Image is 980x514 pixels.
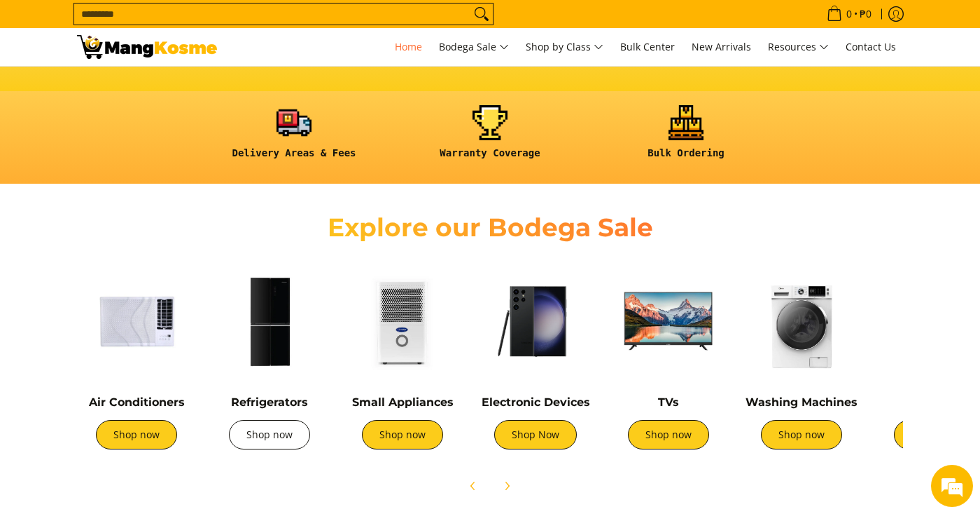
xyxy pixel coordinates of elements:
[519,28,610,66] a: Shop by Class
[844,9,854,19] span: 0
[399,105,581,170] a: <h6><strong>Warranty Coverage</strong></h6>
[620,40,675,53] span: Bulk Center
[658,395,679,409] a: TVs
[81,163,193,304] span: We're online!
[287,212,693,243] h2: Explore our Bodega Sale
[395,40,422,53] span: Home
[439,39,509,56] span: Bodega Sale
[894,420,975,449] a: Shop now
[482,395,590,409] a: Electronic Devices
[343,262,462,381] img: Small Appliances
[203,105,385,170] a: <h6><strong>Delivery Areas & Fees</strong></h6>
[229,420,310,449] a: Shop now
[839,28,903,66] a: Contact Us
[526,39,603,56] span: Shop by Class
[846,40,896,53] span: Contact Us
[742,262,861,381] img: Washing Machines
[388,28,429,66] a: Home
[231,28,903,66] nav: Main Menu
[476,262,595,381] img: Electronic Devices
[73,79,235,97] div: Chat with us now
[470,4,493,25] button: Search
[768,39,829,56] span: Resources
[77,262,196,381] img: Air Conditioners
[362,420,443,449] a: Shop now
[432,28,516,66] a: Bodega Sale
[230,7,263,41] div: Minimize live chat window
[352,395,454,409] a: Small Appliances
[761,28,836,66] a: Resources
[77,35,217,59] img: Mang Kosme: Your Home Appliances Warehouse Sale Partner!
[210,262,329,381] img: Refrigerators
[692,40,751,53] span: New Arrivals
[857,9,874,19] span: ₱0
[494,420,577,449] a: Shop Now
[822,6,876,22] span: •
[613,28,682,66] a: Bulk Center
[685,28,758,66] a: New Arrivals
[761,420,842,449] a: Shop now
[96,420,177,449] a: Shop now
[628,420,709,449] a: Shop now
[595,105,777,170] a: <h6><strong>Bulk Ordering</strong></h6>
[231,395,308,409] a: Refrigerators
[458,471,489,501] button: Previous
[491,471,522,501] button: Next
[609,262,728,381] img: TVs
[745,395,857,409] a: Washing Machines
[7,355,267,404] textarea: Type your message and hit 'Enter'
[89,395,185,409] a: Air Conditioners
